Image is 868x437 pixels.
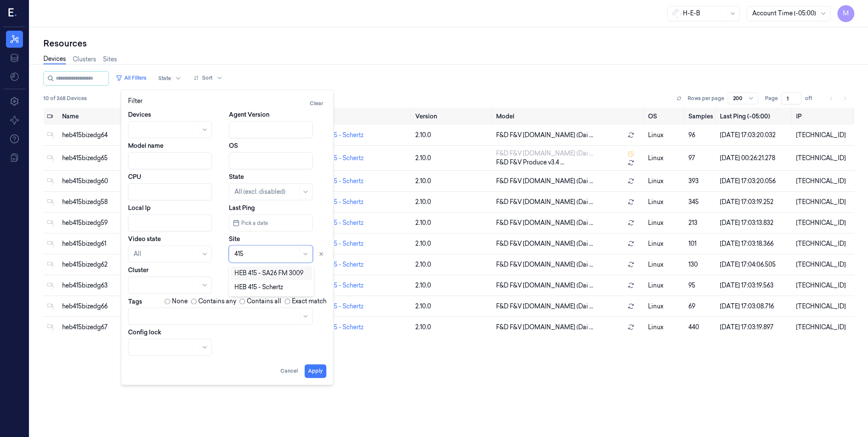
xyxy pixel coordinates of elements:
[305,364,326,378] button: Apply
[415,131,489,140] div: 2.10.0
[315,240,363,247] a: HEB 415 - Schertz
[837,5,854,22] button: M
[648,177,682,186] p: linux
[415,260,489,269] div: 2.10.0
[234,283,283,292] div: HEB 415 - Schertz
[688,177,713,186] div: 393
[796,323,851,332] div: [TECHNICAL_ID]
[62,154,157,163] div: heb415bizedg65
[796,154,851,163] div: [TECHNICAL_ID]
[415,198,489,207] div: 2.10.0
[128,328,161,336] label: Config lock
[720,323,789,332] div: [DATE] 17:03:19.897
[128,299,142,305] label: Tags
[648,218,682,227] p: linux
[648,260,682,269] p: linux
[229,110,269,119] label: Agent Version
[496,239,593,248] span: F&D F&V [DOMAIN_NAME] (Dai ...
[73,55,96,64] a: Clusters
[648,323,682,332] p: linux
[229,204,255,212] label: Last Ping
[315,302,363,310] a: HEB 415 - Schertz
[315,282,363,289] a: HEB 415 - Schertz
[496,281,593,290] span: F&D F&V [DOMAIN_NAME] (Dai ...
[128,266,148,274] label: Cluster
[198,297,236,306] label: Contains any
[43,55,66,64] a: Devices
[229,141,238,150] label: OS
[648,131,682,140] p: linux
[688,302,713,311] div: 69
[128,141,163,150] label: Model name
[412,108,492,125] th: Version
[648,302,682,311] p: linux
[720,218,789,227] div: [DATE] 17:03:13.832
[796,239,851,248] div: [TECHNICAL_ID]
[648,281,682,290] p: linux
[415,323,489,332] div: 2.10.0
[720,239,789,248] div: [DATE] 17:03:18.366
[277,364,301,378] button: Cancel
[43,37,854,49] div: Resources
[62,198,157,207] div: heb415bizedg58
[229,235,240,243] label: Site
[685,108,717,125] th: Samples
[415,177,489,186] div: 2.10.0
[292,297,326,306] label: Exact match
[247,297,281,306] label: Contains all
[240,219,268,227] span: Pick a date
[315,154,363,162] a: HEB 415 - Schertz
[720,177,789,186] div: [DATE] 17:03:20.056
[825,92,851,104] nav: pagination
[688,154,713,163] div: 97
[717,108,793,125] th: Last Ping (-05:00)
[688,239,713,248] div: 101
[793,108,854,125] th: IP
[496,158,564,167] span: F&D F&V Produce v3.4 ...
[103,55,117,64] a: Sites
[315,198,363,206] a: HEB 415 - Schertz
[688,323,713,332] div: 440
[496,323,593,332] span: F&D F&V [DOMAIN_NAME] (Dai ...
[720,281,789,290] div: [DATE] 17:03:19.563
[415,302,489,311] div: 2.10.0
[62,302,157,311] div: heb415bizedg66
[315,219,363,227] a: HEB 415 - Schertz
[62,177,157,186] div: heb415bizedg60
[496,260,593,269] span: F&D F&V [DOMAIN_NAME] (Dai ...
[128,172,141,181] label: CPU
[493,108,645,125] th: Model
[234,269,303,278] div: HEB 415 - SA26 FM 3009
[496,302,593,311] span: F&D F&V [DOMAIN_NAME] (Dai ...
[496,131,593,140] span: F&D F&V [DOMAIN_NAME] (Dai ...
[805,95,819,102] span: of 1
[796,302,851,311] div: [TECHNICAL_ID]
[415,239,489,248] div: 2.10.0
[688,198,713,207] div: 345
[720,198,789,207] div: [DATE] 17:03:19.252
[648,154,682,163] p: linux
[720,131,789,140] div: [DATE] 17:03:20.032
[128,110,151,119] label: Devices
[720,302,789,311] div: [DATE] 17:03:08.716
[648,239,682,248] p: linux
[43,95,87,102] span: 10 of 368 Devices
[688,95,724,102] p: Rows per page
[62,131,157,140] div: heb415bizedg64
[229,214,313,231] button: Pick a date
[688,260,713,269] div: 130
[796,281,851,290] div: [TECHNICAL_ID]
[648,198,682,207] p: linux
[796,218,851,227] div: [TECHNICAL_ID]
[496,198,593,207] span: F&D F&V [DOMAIN_NAME] (Dai ...
[62,239,157,248] div: heb415bizedg61
[59,108,160,125] th: Name
[415,281,489,290] div: 2.10.0
[315,323,363,331] a: HEB 415 - Schertz
[306,97,326,110] button: Clear
[315,131,363,139] a: HEB 415 - Schertz
[172,297,188,306] label: None
[62,323,157,332] div: heb415bizedg67
[128,235,161,243] label: Video state
[720,154,789,163] div: [DATE] 00:26:21.278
